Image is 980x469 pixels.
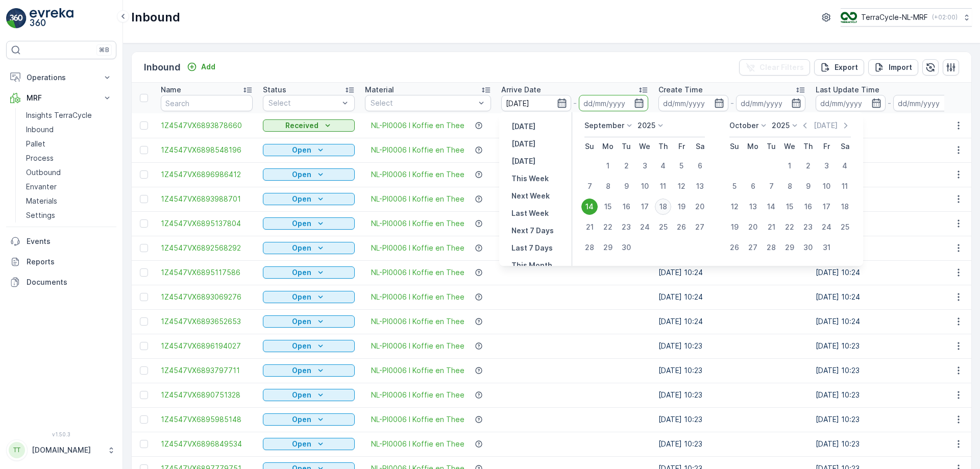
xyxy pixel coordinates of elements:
[763,178,779,194] div: 7
[653,309,811,334] td: [DATE] 10:24
[673,219,690,235] div: 26
[781,219,798,235] div: 22
[600,158,616,174] div: 1
[140,293,148,301] div: Toggle Row Selected
[655,178,671,194] div: 11
[638,120,655,131] p: 2025
[371,390,464,400] a: NL-PI0006 I Koffie en Thee
[816,85,879,95] p: Last Update Time
[600,199,616,215] div: 15
[618,219,634,235] div: 23
[811,162,968,187] td: [DATE] 10:24
[285,120,318,131] p: Received
[837,178,853,194] div: 11
[673,158,690,174] div: 5
[816,95,886,111] input: dd/mm/yyyy
[365,85,394,95] p: Material
[636,158,653,174] div: 3
[371,243,464,253] span: NL-PI0006 I Koffie en Thee
[653,432,811,456] td: [DATE] 10:23
[814,59,864,76] button: Export
[268,98,339,108] p: Select
[507,138,540,150] button: Today
[201,62,215,72] p: Add
[22,137,116,151] a: Pallet
[161,414,253,425] a: 1Z4547VX6895985148
[511,260,552,270] p: This Month
[161,267,253,278] span: 1Z4547VX6895117586
[140,391,148,399] div: Toggle Row Selected
[263,217,355,230] button: Open
[292,243,311,253] p: Open
[161,169,253,180] span: 1Z4547VX6896986412
[658,95,728,111] input: dd/mm/yyyy
[818,219,835,235] div: 24
[818,199,835,215] div: 17
[183,61,219,73] button: Add
[800,199,816,215] div: 16
[26,196,57,206] p: Materials
[581,219,598,235] div: 21
[800,239,816,256] div: 30
[161,145,253,155] a: 1Z4547VX6898548196
[692,219,708,235] div: 27
[292,194,311,204] p: Open
[507,225,558,237] button: Next 7 Days
[371,194,464,204] a: NL-PI0006 I Koffie en Thee
[26,110,92,120] p: Insights TerraCycle
[618,199,634,215] div: 16
[371,414,464,425] span: NL-PI0006 I Koffie en Thee
[371,316,464,327] span: NL-PI0006 I Koffie en Thee
[22,122,116,137] a: Inbound
[745,219,761,235] div: 20
[762,137,780,156] th: Tuesday
[818,158,835,174] div: 3
[371,145,464,155] a: NL-PI0006 I Koffie en Thee
[371,341,464,351] a: NL-PI0006 I Koffie en Thee
[837,219,853,235] div: 25
[161,120,253,131] a: 1Z4547VX6893878660
[6,272,116,292] a: Documents
[655,219,671,235] div: 25
[140,342,148,350] div: Toggle Row Selected
[161,243,253,253] a: 1Z4547VX6892568292
[161,390,253,400] a: 1Z4547VX6890751328
[161,439,253,449] a: 1Z4547VX6896849534
[653,383,811,407] td: [DATE] 10:23
[600,239,616,256] div: 29
[6,252,116,272] a: Reports
[161,85,181,95] p: Name
[140,366,148,375] div: Toggle Row Selected
[371,267,464,278] span: NL-PI0006 I Koffie en Thee
[140,440,148,448] div: Toggle Row Selected
[161,218,253,229] a: 1Z4547VX6895137804
[763,239,779,256] div: 28
[6,67,116,88] button: Operations
[371,98,475,108] p: Select
[501,85,541,95] p: Arrive Date
[292,365,311,376] p: Open
[836,137,854,156] th: Saturday
[818,178,835,194] div: 10
[835,62,858,72] p: Export
[371,120,464,131] a: NL-PI0006 I Koffie en Thee
[292,292,311,302] p: Open
[811,407,968,432] td: [DATE] 10:23
[27,236,112,246] p: Events
[837,199,853,215] div: 18
[371,439,464,449] a: NL-PI0006 I Koffie en Thee
[617,137,635,156] th: Tuesday
[800,178,816,194] div: 9
[511,156,535,166] p: [DATE]
[581,239,598,256] div: 28
[799,137,817,156] th: Thursday
[263,413,355,426] button: Open
[161,194,253,204] a: 1Z4547VX6893988701
[6,8,27,29] img: logo
[22,151,116,165] a: Process
[811,432,968,456] td: [DATE] 10:23
[772,120,790,131] p: 2025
